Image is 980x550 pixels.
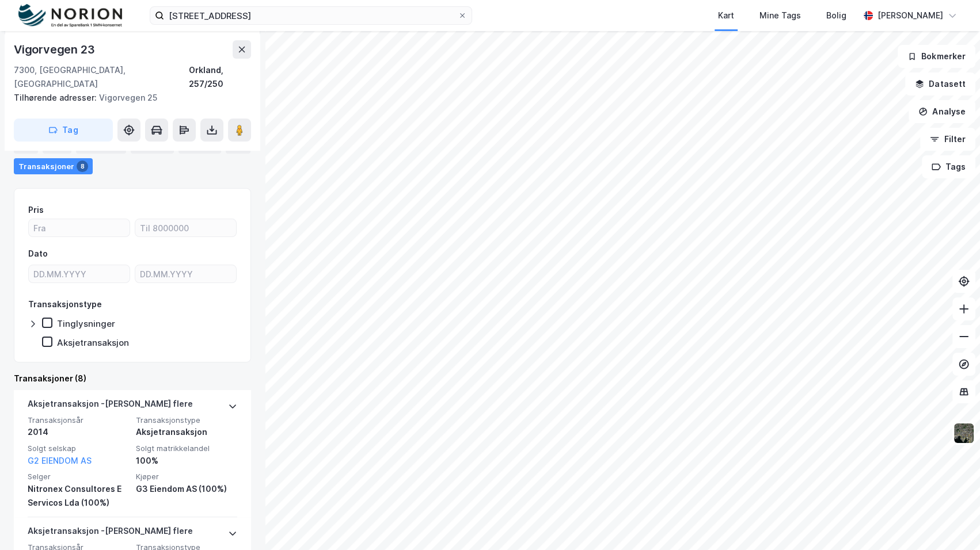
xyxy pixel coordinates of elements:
[909,100,975,123] button: Analyse
[14,158,93,174] div: Transaksjoner
[28,456,92,465] a: G2 EIENDOM AS
[28,472,129,482] span: Selger
[28,444,129,453] span: Solgt selskap
[136,444,237,453] span: Solgt matrikkelandel
[14,119,113,142] button: Tag
[28,425,129,439] div: 2014
[164,7,458,24] input: Søk på adresse, matrikkel, gårdeiere, leietakere eller personer
[14,63,188,91] div: 7300, [GEOGRAPHIC_DATA], [GEOGRAPHIC_DATA]
[135,265,236,282] input: DD.MM.YYYY
[28,247,48,261] div: Dato
[77,161,88,172] div: 8
[136,415,237,425] span: Transaksjonstype
[28,482,129,510] div: Nitronex Consultores E Servicos Lda (100%)
[18,4,122,28] img: norion-logo.80e7a08dc31c2e691866.png
[136,482,237,496] div: G3 Eiendom AS (100%)
[135,219,236,236] input: Til 8000000
[28,524,193,543] div: Aksjetransaksjon - [PERSON_NAME] flere
[953,422,975,444] img: 9k=
[136,425,237,439] div: Aksjetransaksjon
[57,337,129,348] div: Aksjetransaksjon
[922,495,980,550] iframe: Chat Widget
[878,9,943,22] div: [PERSON_NAME]
[57,318,115,329] div: Tinglysninger
[905,72,975,96] button: Datasett
[14,372,251,385] div: Transaksjoner (8)
[898,45,975,68] button: Bokmerker
[28,203,44,217] div: Pris
[826,9,846,22] div: Bolig
[920,128,975,151] button: Filter
[14,91,242,105] div: Vigorvegen 25
[28,415,129,425] span: Transaksjonsår
[136,472,237,482] span: Kjøper
[14,93,99,102] span: Tilhørende adresser:
[136,454,237,468] div: 100%
[922,495,980,550] div: Kontrollprogram for chat
[14,40,97,59] div: Vigorvegen 23
[28,297,102,311] div: Transaksjonstype
[922,155,975,178] button: Tags
[29,219,130,236] input: Fra
[188,63,251,91] div: Orkland, 257/250
[29,265,130,282] input: DD.MM.YYYY
[759,9,801,22] div: Mine Tags
[28,397,193,415] div: Aksjetransaksjon - [PERSON_NAME] flere
[718,9,734,22] div: Kart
